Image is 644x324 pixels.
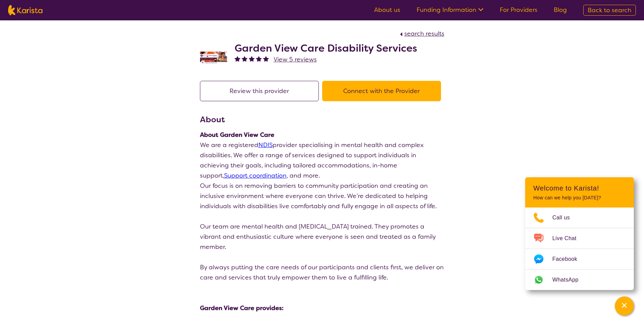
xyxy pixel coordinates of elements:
p: How can we help you [DATE]? [533,195,626,201]
a: Support coordination [224,172,287,180]
h2: Garden View Care Disability Services [235,42,417,54]
button: Connect with the Provider [322,81,441,101]
img: fullstar [235,56,240,61]
span: Call us [552,213,578,223]
a: Review this provider [200,87,322,95]
span: Back to search [588,6,631,14]
img: fullstar [242,56,247,61]
button: Review this provider [200,81,319,101]
a: For Providers [500,6,537,14]
button: Channel Menu [615,296,634,316]
h3: About [200,113,444,126]
a: About us [374,6,400,14]
div: Channel Menu [525,177,634,290]
span: search results [404,30,444,38]
img: Karista logo [8,5,42,15]
p: By always putting the care needs of our participants and clients first, we deliver on care and se... [200,262,444,283]
a: Blog [554,6,567,14]
strong: About Garden View Care [200,131,274,139]
img: fullstar [263,56,269,61]
a: Web link opens in a new tab. [525,270,634,290]
a: Back to search [583,5,636,16]
a: NDIS [258,141,273,149]
a: Funding Information [417,6,483,14]
img: fhlsqaxcthszxhqwxlmb.jpg [200,52,227,63]
span: Live Chat [552,233,585,244]
span: Facebook [552,254,585,264]
p: We are a registered provider specialising in mental health and complex disabilities. We offer a r... [200,140,444,181]
p: Our focus is on removing barriers to community participation and creating an inclusive environmen... [200,181,444,211]
img: fullstar [256,56,262,61]
a: Connect with the Provider [322,87,444,95]
ul: Choose channel [525,208,634,290]
span: View 5 reviews [274,55,317,64]
a: View 5 reviews [274,54,317,65]
span: WhatsApp [552,275,587,285]
p: Our team are mental health and [MEDICAL_DATA] trained. They promotes a vibrant and enthusiastic c... [200,221,444,252]
strong: Garden View Care provides: [200,304,283,312]
img: fullstar [249,56,255,61]
a: search results [398,30,444,38]
h2: Welcome to Karista! [533,184,626,192]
